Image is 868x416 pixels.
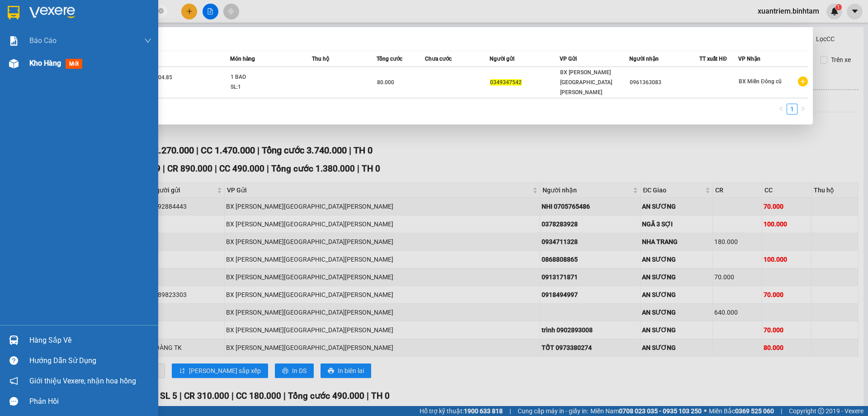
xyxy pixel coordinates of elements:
[490,56,514,62] span: Người gửi
[8,6,19,19] img: logo-vxr
[699,56,727,62] span: TT xuất HĐ
[144,37,151,44] span: down
[9,59,19,68] img: warehouse-icon
[29,59,61,67] span: Kho hàng
[800,106,806,111] span: right
[425,56,452,62] span: Chưa cước
[629,56,659,62] span: Người nhận
[9,36,19,46] img: solution-icon
[231,72,298,82] div: 1 BAO
[9,335,19,345] img: warehouse-icon
[312,56,329,62] span: Thu hộ
[231,82,298,92] div: SL: 1
[797,104,808,115] button: right
[158,7,164,16] span: close-circle
[9,356,18,365] span: question-circle
[377,79,394,86] span: 80.000
[778,106,784,111] span: left
[9,377,18,385] span: notification
[377,56,402,62] span: Tổng cước
[29,375,136,387] span: Giới thiệu Vexere, nhận hoa hồng
[787,104,797,114] a: 1
[739,78,782,85] span: BX Miền Đông cũ
[29,35,57,46] span: Báo cáo
[29,334,151,347] div: Hàng sắp về
[738,56,760,62] span: VP Nhận
[560,69,612,96] span: BX [PERSON_NAME][GEOGRAPHIC_DATA][PERSON_NAME]
[230,56,255,62] span: Món hàng
[29,395,151,408] div: Phản hồi
[776,104,787,115] li: Previous Page
[66,59,82,69] span: mới
[797,104,808,115] li: Next Page
[798,77,808,86] span: plus-circle
[560,56,577,62] span: VP Gửi
[29,354,151,368] div: Hướng dẫn sử dụng
[776,104,787,115] button: left
[630,78,699,87] div: 0961363083
[490,79,522,86] span: 0349347542
[9,397,18,406] span: message
[158,8,164,14] span: close-circle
